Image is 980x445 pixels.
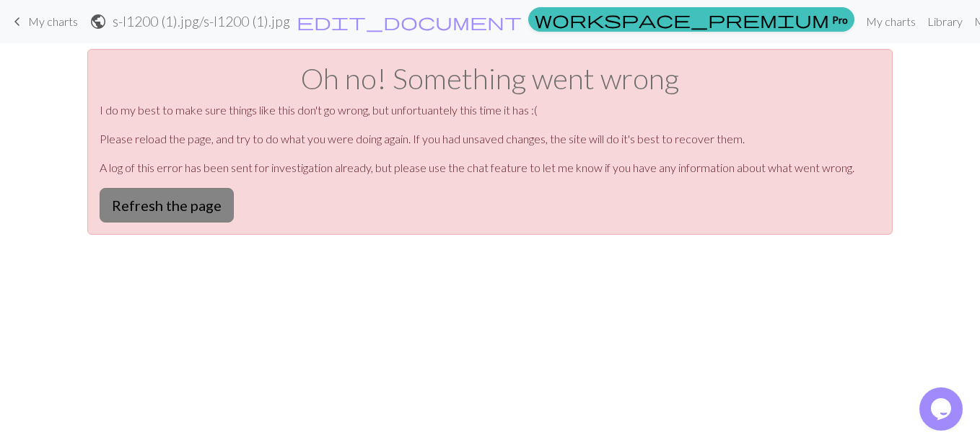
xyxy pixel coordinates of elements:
[919,387,966,431] iframe: chat widget
[113,13,290,30] h2: s-l1200 (1).jpg / s-l1200 (1).jpg
[297,12,522,32] span: edit_document
[89,12,107,32] span: public
[100,102,880,119] p: I do my best to make sure things like this don't go wrong, but unfortuantely this time it has :(
[100,130,880,148] p: Please reload the page, and try to do what you were doing again. If you had unsaved changes, the ...
[860,7,922,36] a: My charts
[100,61,880,96] h1: Oh no! Something went wrong
[100,159,880,176] p: A log of this error has been sent for investigation already, but please use the chat feature to l...
[9,9,78,34] a: My charts
[28,14,78,28] span: My charts
[922,7,968,36] a: Library
[528,7,854,32] a: Pro
[9,12,26,32] span: keyboard_arrow_left
[100,188,234,223] button: Refresh the page
[535,9,829,30] span: workspace_premium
